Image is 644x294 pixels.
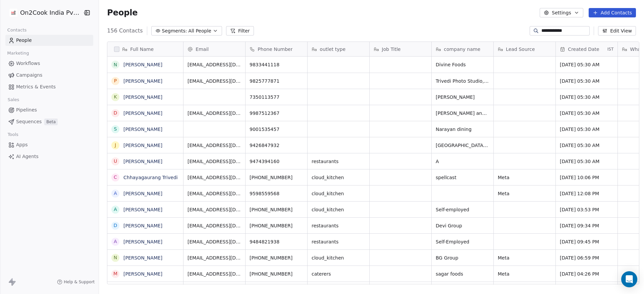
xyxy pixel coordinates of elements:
span: 9474394160 [250,158,303,165]
span: Devi Group [436,222,489,229]
span: outlet type [320,46,345,53]
span: BG Group [436,254,489,261]
span: [DATE] 05:30 AM [560,158,613,165]
a: [PERSON_NAME] [123,143,162,148]
div: grid [107,57,183,285]
span: [EMAIL_ADDRESS][DOMAIN_NAME] [187,174,241,181]
span: [DATE] 10:06 PM [560,174,613,181]
span: cloud_kitchen [312,190,365,197]
button: Edit View [598,26,636,35]
div: Lead Source [494,42,555,56]
a: [PERSON_NAME] [123,223,162,228]
span: cloud_kitchen [312,254,365,261]
span: [DATE] 03:53 PM [560,206,613,213]
div: A [114,238,117,245]
span: [DATE] 05:30 AM [560,61,613,68]
div: U [114,158,117,165]
span: All People [189,27,211,34]
span: Segments: [162,27,187,34]
div: M [113,270,117,277]
a: [PERSON_NAME] [123,255,162,261]
span: Marketing [4,48,32,58]
span: [DATE] 09:45 PM [560,238,613,245]
span: 9426847932 [250,142,303,149]
a: Apps [5,139,93,150]
a: Campaigns [5,70,93,81]
div: D [114,109,117,117]
div: K [114,93,117,100]
span: [DATE] 12:08 PM [560,190,613,197]
button: On2Cook India Pvt. Ltd. [8,7,78,18]
button: Add Contacts [589,8,636,17]
div: D [114,222,117,229]
span: A [436,158,489,165]
span: AI Agents [16,153,39,160]
span: [EMAIL_ADDRESS][DOMAIN_NAME] [187,271,241,277]
span: 156 Contacts [107,27,143,35]
span: Campaigns [16,72,42,79]
span: Job Title [382,46,400,53]
span: Sequences [16,118,42,125]
span: 9001535457 [250,126,303,133]
div: company name [432,42,493,56]
span: Help & Support [64,279,95,285]
span: Beta [44,119,58,125]
span: Workflows [16,60,40,67]
span: 9987512367 [250,110,303,117]
span: company name [444,46,480,53]
span: [EMAIL_ADDRESS][DOMAIN_NAME] [187,110,241,117]
span: cloud_kitchen [312,206,365,213]
div: Phone Number [246,42,307,56]
span: [DATE] 05:30 AM [560,110,613,117]
div: S [114,126,117,133]
span: Metrics & Events [16,83,56,90]
a: Chhayagaurang Trivedi [123,175,178,180]
span: [PHONE_NUMBER] [250,174,303,181]
span: [EMAIL_ADDRESS][DOMAIN_NAME] [187,61,241,68]
span: [DATE] 05:30 AM [560,126,613,133]
span: restaurants [312,158,365,165]
span: [PHONE_NUMBER] [250,254,303,261]
span: [DATE] 04:26 PM [560,271,613,277]
span: Phone Number [258,46,292,53]
a: [PERSON_NAME] [123,271,162,277]
div: C [114,174,117,181]
a: [PERSON_NAME] [123,239,162,244]
div: Job Title [370,42,431,56]
div: N [114,61,117,68]
span: [EMAIL_ADDRESS][DOMAIN_NAME] [187,222,241,229]
span: [DATE] 05:30 AM [560,78,613,84]
span: [EMAIL_ADDRESS][DOMAIN_NAME] [187,78,241,84]
img: on2cook%20logo-04%20copy.jpg [9,9,17,17]
span: [EMAIL_ADDRESS][DOMAIN_NAME] [187,238,241,245]
div: Email [183,42,245,56]
span: [EMAIL_ADDRESS][DOMAIN_NAME] [187,142,241,149]
span: Contacts [4,25,30,35]
a: AI Agents [5,151,93,162]
div: Full Name [107,42,183,56]
span: Narayan dining [436,126,489,133]
div: N [114,254,117,261]
span: Email [196,46,209,53]
span: On2Cook India Pvt. Ltd. [20,8,81,17]
span: [EMAIL_ADDRESS][DOMAIN_NAME] [187,158,241,165]
a: [PERSON_NAME] [123,159,162,164]
span: People [107,8,138,18]
span: Self-Employed [436,238,489,245]
a: Pipelines [5,104,93,116]
a: Metrics & Events [5,81,93,92]
span: spellcast [436,174,489,181]
span: Divine Foods [436,61,489,68]
span: [PHONE_NUMBER] [250,222,303,229]
div: P [114,77,117,84]
div: Created DateIST [556,42,618,56]
span: [DATE] 05:30 AM [560,94,613,100]
span: Tools [5,130,21,140]
span: Full Name [130,46,154,53]
div: J [115,142,116,149]
span: [EMAIL_ADDRESS][DOMAIN_NAME] [187,254,241,261]
span: 9598559568 [250,190,303,197]
span: 9484821938 [250,238,303,245]
span: Meta [498,271,551,277]
span: 9825777871 [250,78,303,84]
